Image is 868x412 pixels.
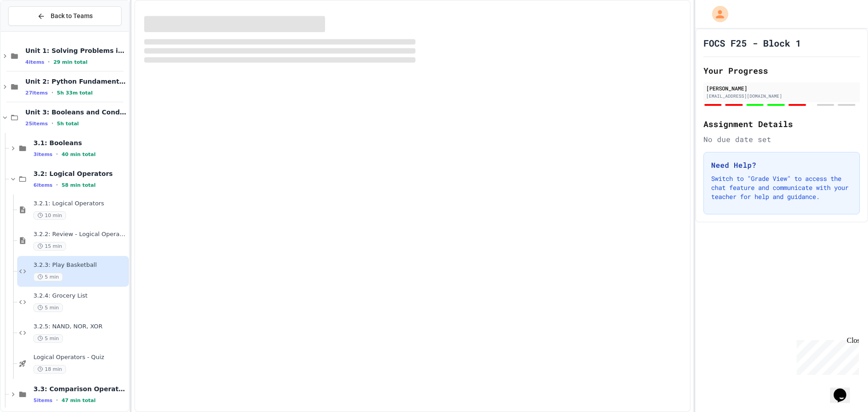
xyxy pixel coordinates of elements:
span: • [52,89,53,96]
span: 10 min [33,211,66,220]
span: 3.2.3: Play Basketball [33,261,127,269]
div: [PERSON_NAME] [706,84,857,92]
span: Unit 3: Booleans and Conditionals [25,108,127,116]
span: 3.1: Booleans [33,139,127,147]
span: 5h total [57,121,79,127]
div: Chat with us now!Close [4,4,62,57]
span: 15 min [33,242,66,251]
span: Unit 1: Solving Problems in Computer Science [25,47,127,55]
span: 47 min total [61,398,95,403]
span: 3 items [33,152,52,157]
button: Back to Teams [8,6,122,26]
span: 3.2.4: Grocery List [33,292,127,300]
span: 3.2.1: Logical Operators [33,200,127,208]
span: 3.2: Logical Operators [33,170,127,178]
span: 18 min [33,365,66,374]
div: No due date set [703,134,860,145]
iframe: chat widget [830,376,859,403]
span: • [48,58,50,66]
h1: FOCS F25 - Block 1 [703,37,801,49]
h2: Your Progress [703,64,860,77]
span: • [52,120,53,127]
iframe: chat widget [793,336,859,375]
span: 5 min [33,334,63,343]
span: 27 items [25,90,48,96]
span: • [56,181,58,189]
span: 6 items [33,182,52,188]
span: • [56,397,58,404]
div: [EMAIL_ADDRESS][DOMAIN_NAME] [706,93,857,99]
span: 58 min total [61,182,95,188]
span: Unit 2: Python Fundamentals [25,77,127,85]
div: My Account [703,4,731,24]
span: 4 items [25,59,44,65]
span: 5 min [33,303,63,312]
p: Switch to "Grade View" to access the chat feature and communicate with your teacher for help and ... [711,174,852,201]
span: 40 min total [61,152,95,157]
span: Logical Operators - Quiz [33,354,127,361]
span: 5 items [33,398,52,403]
span: 29 min total [53,59,87,65]
span: Back to Teams [51,11,93,21]
span: 3.2.2: Review - Logical Operators [33,231,127,238]
span: • [56,151,58,158]
h3: Need Help? [711,160,852,170]
span: 5 min [33,273,63,281]
span: 25 items [25,121,48,127]
h2: Assignment Details [703,118,860,130]
span: 3.3: Comparison Operators [33,385,127,393]
span: 5h 33m total [57,90,93,96]
span: 3.2.5: NAND, NOR, XOR [33,323,127,331]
